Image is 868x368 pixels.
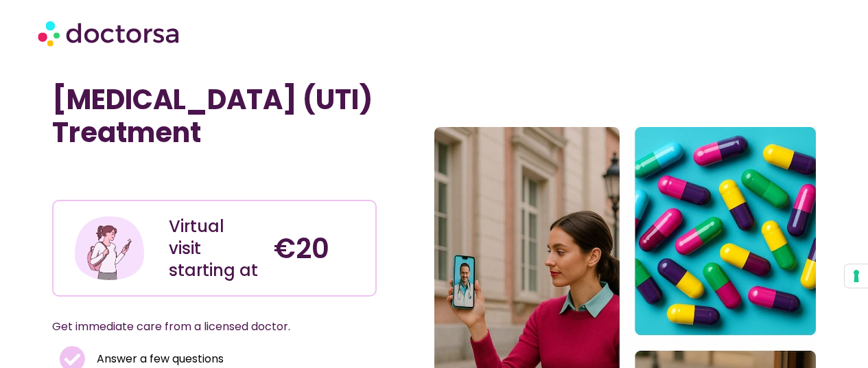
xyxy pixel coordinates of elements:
[73,211,145,284] img: Illustration depicting a young woman in a casual outfit, engaged with her smartphone. She has a p...
[169,216,260,281] div: Virtual visit starting at
[274,232,365,265] h4: €20
[845,264,868,288] button: Your consent preferences for tracking technologies
[59,170,265,186] iframe: Customer reviews powered by Trustpilot
[52,83,377,149] h1: [MEDICAL_DATA] (UTI) Treatment
[52,317,344,336] p: Get immediate care from a licensed doctor.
